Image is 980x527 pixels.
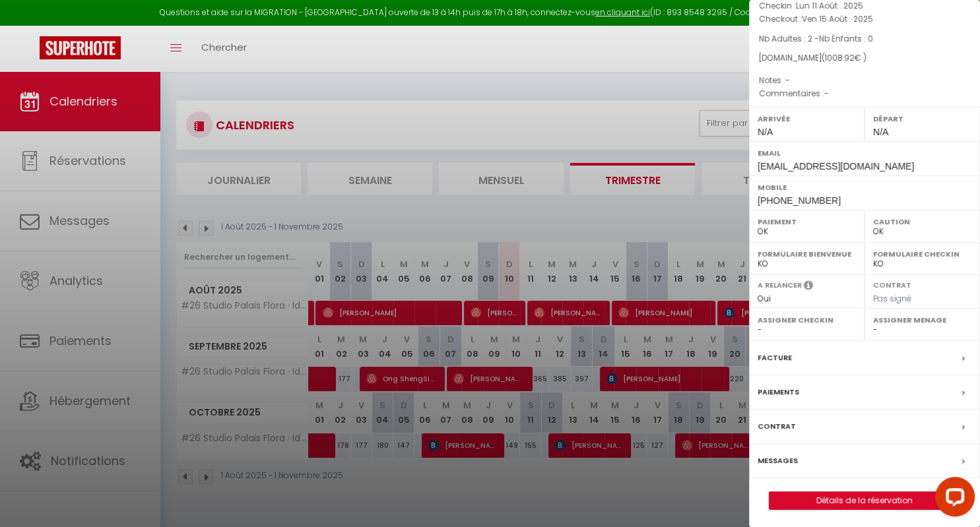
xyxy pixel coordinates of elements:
span: N/A [758,127,773,137]
label: Contrat [758,419,796,433]
p: Commentaires : [759,87,970,100]
p: Checkout : [759,13,970,26]
span: Nb Adultes : 2 - [759,33,873,44]
i: Sélectionner OUI si vous souhaiter envoyer les séquences de messages post-checkout [804,280,813,294]
label: Formulaire Checkin [873,247,971,261]
span: 1008.92 [825,52,855,63]
label: Facture [758,351,792,365]
span: Ven 15 Août . 2025 [802,13,873,24]
label: Formulaire Bienvenue [758,247,856,261]
span: Pas signé [873,293,911,304]
button: Détails de la réservation [769,491,960,510]
iframe: LiveChat chat widget [925,472,980,527]
label: Paiements [758,385,799,399]
div: [DOMAIN_NAME] [759,52,970,65]
label: Email [758,146,971,160]
label: Messages [758,454,798,468]
label: Mobile [758,181,971,194]
label: A relancer [758,280,802,291]
label: Contrat [873,280,911,288]
label: Caution [873,215,971,228]
span: [EMAIL_ADDRESS][DOMAIN_NAME] [758,161,914,171]
label: Arrivée [758,112,856,125]
span: N/A [873,127,888,137]
a: Détails de la réservation [769,492,960,509]
span: [PHONE_NUMBER] [758,195,841,206]
label: Assigner Checkin [758,313,856,326]
span: Nb Enfants : 0 [819,33,873,44]
label: Départ [873,112,971,125]
span: ( € ) [822,52,866,63]
label: Paiement [758,215,856,228]
p: Notes : [759,74,970,87]
span: - [785,75,790,86]
label: Assigner Menage [873,313,971,326]
span: - [824,88,829,99]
